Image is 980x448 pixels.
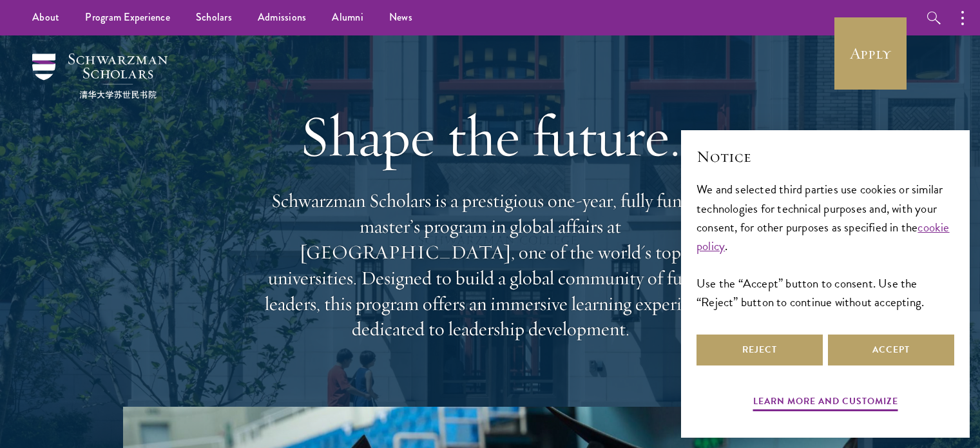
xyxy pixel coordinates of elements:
[697,146,954,168] h2: Notice
[258,100,722,172] h1: Shape the future.
[32,54,168,99] img: Schwarzman Scholars
[753,393,898,413] button: Learn more and customize
[828,335,954,365] button: Accept
[834,17,907,90] a: Apply
[697,180,954,311] div: We and selected third parties use cookies or similar technologies for technical purposes and, wit...
[258,188,722,342] p: Schwarzman Scholars is a prestigious one-year, fully funded master’s program in global affairs at...
[697,218,950,255] a: cookie policy
[697,335,823,365] button: Reject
